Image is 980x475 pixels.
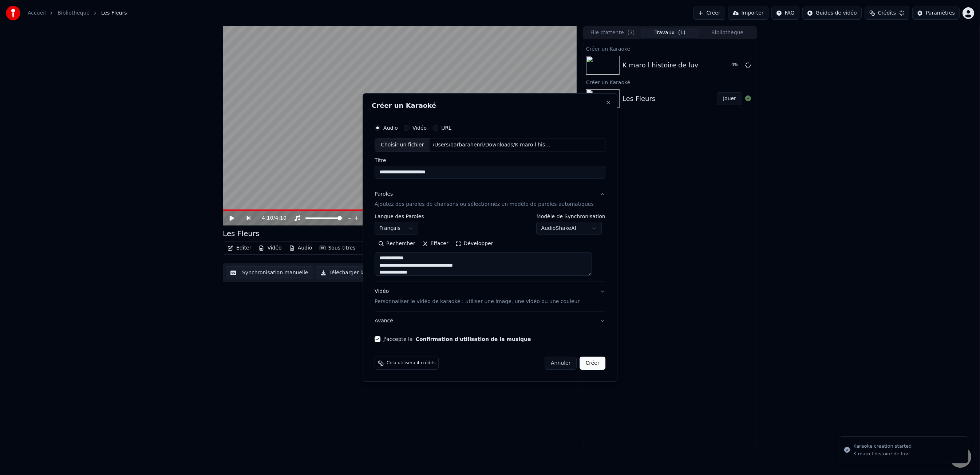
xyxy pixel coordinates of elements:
[372,102,608,109] h2: Créer un Karaoké
[375,214,424,219] label: Langue des Paroles
[387,360,435,366] span: Cela utilisera 4 crédits
[441,125,451,130] label: URL
[375,138,430,152] div: Choisir un fichier
[430,141,554,149] div: /Users/barbarahenri/Downloads/K maro l histoire de luve-2.mp3
[416,337,531,342] button: J'accepte la
[375,214,605,282] div: ParolesAjoutez des paroles de chansons ou sélectionnez un modèle de paroles automatiques
[383,337,531,342] label: J'accepte la
[375,298,580,305] p: Personnaliser le vidéo de karaoké : utiliser une image, une vidéo ou une couleur
[419,238,452,250] button: Effacer
[375,201,594,208] p: Ajoutez des paroles de chansons ou sélectionnez un modèle de paroles automatiques
[375,288,580,305] div: Vidéo
[375,282,605,311] button: VidéoPersonnaliser le vidéo de karaoké : utiliser une image, une vidéo ou une couleur
[383,125,398,130] label: Audio
[375,185,605,214] button: ParolesAjoutez des paroles de chansons ou sélectionnez un modèle de paroles automatiques
[375,238,419,250] button: Rechercher
[545,357,577,370] button: Annuler
[537,214,605,219] label: Modèle de Synchronisation
[375,191,393,198] div: Paroles
[375,158,605,163] label: Titre
[412,125,427,130] label: Vidéo
[375,311,605,330] button: Avancé
[580,357,605,370] button: Créer
[452,238,497,250] button: Développer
